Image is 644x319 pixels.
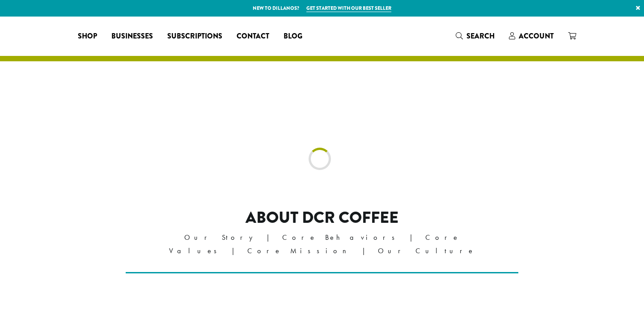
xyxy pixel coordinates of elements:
[165,208,480,227] h2: About DCR Coffee
[449,29,502,43] a: Search
[306,4,391,12] a: Get started with our best seller
[284,31,302,42] span: Blog
[165,231,480,258] p: Our Story | Core Behaviors | Core Values | Core Mission | Our Culture
[111,31,153,42] span: Businesses
[78,31,97,42] span: Shop
[519,31,554,41] span: Account
[237,31,269,42] span: Contact
[71,29,104,43] a: Shop
[167,31,222,42] span: Subscriptions
[466,31,495,41] span: Search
